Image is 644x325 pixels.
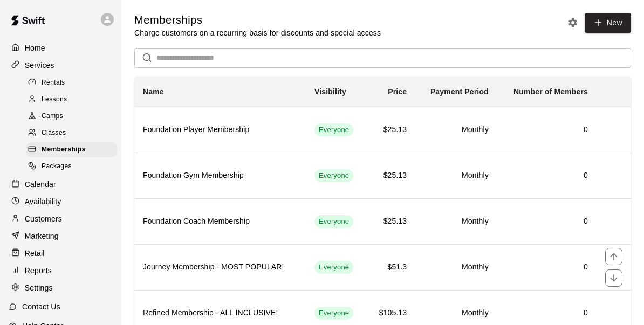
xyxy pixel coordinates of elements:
[314,261,353,274] div: This membership is visible to all customers
[134,13,381,27] h5: Memberships
[25,282,53,293] p: Settings
[314,262,353,273] span: Everyone
[42,78,65,88] span: Rentals
[42,94,67,105] span: Lessons
[9,193,113,210] a: Availability
[375,216,407,227] h6: $25.13
[25,179,56,190] p: Calendar
[25,43,45,53] p: Home
[26,92,117,107] div: Lessons
[26,142,121,158] a: Memberships
[565,15,581,31] button: Memberships settings
[506,170,588,182] h6: 0
[42,161,72,172] span: Packages
[25,231,59,241] p: Marketing
[26,142,117,157] div: Memberships
[375,307,407,319] h6: $105.13
[26,74,121,91] a: Rentals
[143,124,297,136] h6: Foundation Player Membership
[143,307,297,319] h6: Refined Membership - ALL INCLUSIVE!
[375,170,407,182] h6: $25.13
[26,125,121,142] a: Classes
[25,196,61,207] p: Availability
[513,87,588,96] b: Number of Members
[9,245,113,261] a: Retail
[26,91,121,108] a: Lessons
[314,307,353,320] div: This membership is visible to all customers
[9,57,113,73] a: Services
[314,123,353,136] div: This membership is visible to all customers
[424,261,489,273] h6: Monthly
[25,265,52,276] p: Reports
[26,158,121,175] a: Packages
[25,60,54,71] p: Services
[314,215,353,228] div: This membership is visible to all customers
[314,87,346,96] b: Visibility
[506,124,588,136] h6: 0
[424,170,489,182] h6: Monthly
[388,87,407,96] b: Price
[9,280,113,296] a: Settings
[143,216,297,227] h6: Foundation Coach Membership
[25,213,62,224] p: Customers
[605,248,622,265] button: move item up
[143,87,164,96] b: Name
[22,301,60,312] p: Contact Us
[143,261,297,273] h6: Journey Membership - MOST POPULAR!
[9,176,113,192] a: Calendar
[26,75,117,91] div: Rentals
[9,262,113,279] a: Reports
[424,216,489,227] h6: Monthly
[42,144,86,155] span: Memberships
[424,307,489,319] h6: Monthly
[25,248,45,259] p: Retail
[314,169,353,182] div: This membership is visible to all customers
[314,171,353,181] span: Everyone
[375,261,407,273] h6: $51.3
[314,125,353,135] span: Everyone
[506,261,588,273] h6: 0
[42,128,66,139] span: Classes
[506,216,588,227] h6: 0
[424,124,489,136] h6: Monthly
[9,40,113,56] a: Home
[134,27,381,38] p: Charge customers on a recurring basis for discounts and special access
[506,307,588,319] h6: 0
[26,109,117,124] div: Camps
[26,108,121,125] a: Camps
[314,217,353,227] span: Everyone
[42,111,63,122] span: Camps
[26,159,117,174] div: Packages
[26,126,117,141] div: Classes
[430,87,489,96] b: Payment Period
[314,308,353,319] span: Everyone
[585,13,631,33] a: New
[143,170,297,182] h6: Foundation Gym Membership
[9,228,113,244] a: Marketing
[9,211,113,227] a: Customers
[605,269,622,287] button: move item down
[375,124,407,136] h6: $25.13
